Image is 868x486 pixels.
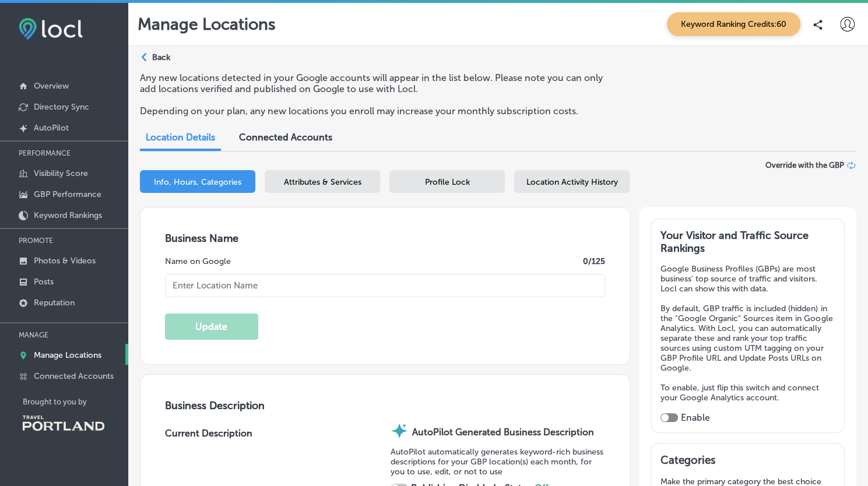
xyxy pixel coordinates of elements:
[425,177,470,187] span: Profile Lock
[284,177,361,187] span: Attributes & Services
[23,397,128,406] p: Brought to you by
[34,81,69,91] p: Overview
[34,189,101,199] p: GBP Performance
[34,350,101,360] p: Manage Locations
[23,415,104,431] img: Travel Portland
[660,304,834,373] p: By default, GBP traffic is included (hidden) in the "Google Organic" Sources item in Google Analy...
[765,161,844,170] span: Override with the GBP
[19,18,83,40] img: fda3e92497d09a02dc62c9cd864e3231.png
[165,256,231,266] label: Name on Google
[34,210,102,220] p: Keyword Rankings
[152,52,170,62] p: Back
[583,256,605,266] label: 0 /125
[154,177,241,187] span: Info, Hours, Categories
[660,453,834,471] h3: Categories
[165,232,605,245] h3: Business Name
[34,371,114,381] p: Connected Accounts
[391,447,605,477] p: AutoPilot automatically generates keyword-rich business descriptions for your GBP location(s) eac...
[660,264,834,294] p: Google Business Profiles (GBPs) are most business' top source of traffic and visitors. Locl can s...
[34,168,88,178] p: Visibility Score
[34,277,54,287] p: Posts
[660,229,834,255] h3: Your Visitor and Traffic Source Rankings
[140,72,606,94] p: Any new locations detected in your Google accounts will appear in the list below. Please note you...
[681,412,710,423] label: Enable
[526,177,618,187] span: Location Activity History
[138,15,276,34] p: Manage Locations
[34,123,69,133] p: AutoPilot
[165,274,605,297] input: Enter Location Name
[660,383,834,403] p: To enable, just flip this switch and connect your Google Analytics account.
[34,102,89,112] p: Directory Sync
[165,399,605,412] h3: Business Description
[146,132,215,143] span: Location Details
[34,256,96,266] p: Photos & Videos
[391,422,408,439] img: autopilot-icon
[140,105,606,117] p: Depending on your plan, any new locations you enroll may increase your monthly subscription costs.
[165,314,258,340] button: Update
[667,12,800,36] span: Keyword Ranking Credits: 60
[412,427,594,438] strong: AutoPilot Generated Business Description
[239,132,332,143] span: Connected Accounts
[34,298,75,308] p: Reputation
